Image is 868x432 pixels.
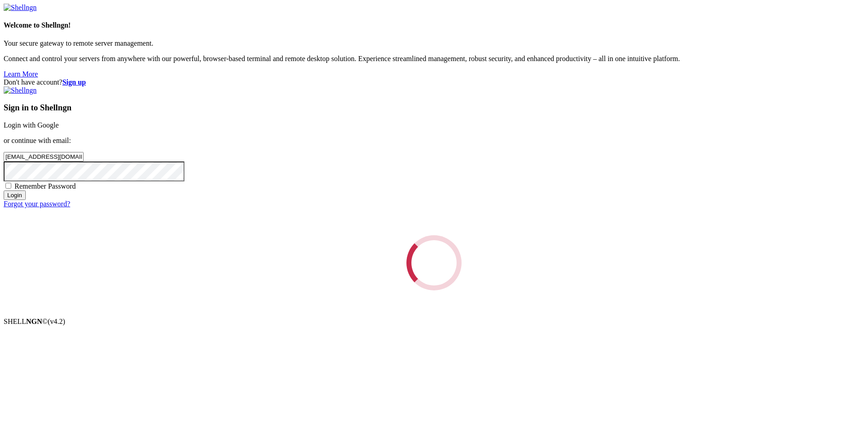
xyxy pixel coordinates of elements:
a: Sign up [62,78,86,86]
a: Learn More [4,70,38,78]
p: Connect and control your servers from anywhere with our powerful, browser-based terminal and remo... [4,55,864,63]
div: Loading... [406,235,462,290]
input: Email address [4,152,84,161]
h4: Welcome to Shellngn! [4,21,864,29]
img: Shellngn [4,4,37,12]
div: Don't have account? [4,78,864,86]
input: Login [4,190,26,200]
b: NGN [26,318,42,325]
span: SHELL © [4,318,65,325]
img: Shellngn [4,86,37,95]
p: or continue with email: [4,137,864,145]
input: Remember Password [5,183,11,189]
h3: Sign in to Shellngn [4,103,864,113]
span: Remember Password [14,182,76,190]
p: Your secure gateway to remote server management. [4,39,864,47]
a: Forgot your password? [4,200,70,208]
a: Login with Google [4,121,59,129]
span: 4.2.0 [48,318,66,325]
